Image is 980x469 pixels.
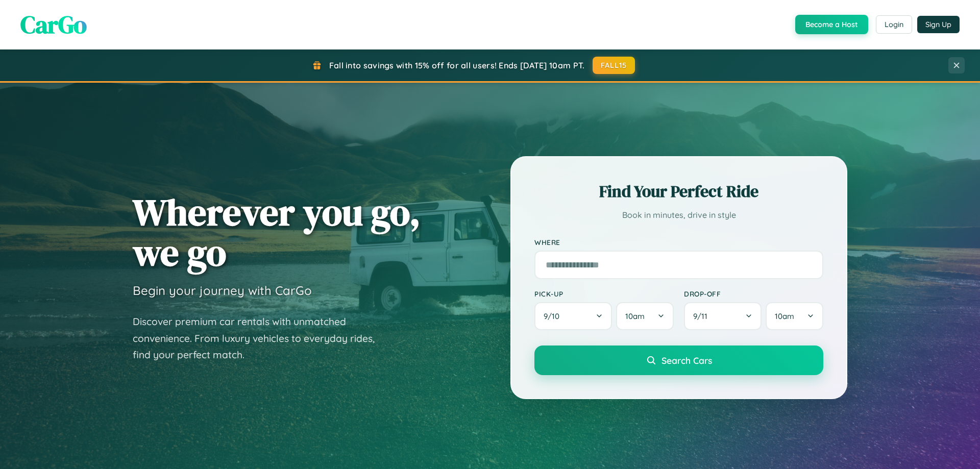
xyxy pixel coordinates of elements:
[133,283,312,298] h3: Begin your journey with CarGo
[616,302,674,330] button: 10am
[20,8,87,41] span: CarGo
[534,180,823,203] h2: Find Your Perfect Ride
[593,57,635,74] button: FALL15
[329,60,585,70] span: Fall into savings with 15% off for all users! Ends [DATE] 10am PT.
[876,15,912,34] button: Login
[534,345,823,375] button: Search Cars
[766,302,823,330] button: 10am
[795,15,868,34] button: Become a Host
[661,355,712,366] span: Search Cars
[544,311,565,321] span: 9 / 10
[684,302,762,330] button: 9/11
[917,16,960,33] button: Sign Up
[693,311,713,321] span: 9 / 11
[133,313,388,363] p: Discover premium car rentals with unmatched convenience. From luxury vehicles to everyday rides, ...
[684,289,823,298] label: Drop-off
[625,311,645,321] span: 10am
[534,289,674,298] label: Pick-up
[133,192,421,273] h1: Wherever you go, we go
[534,302,612,330] button: 9/10
[534,208,823,223] p: Book in minutes, drive in style
[534,238,823,246] label: Where
[775,311,794,321] span: 10am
